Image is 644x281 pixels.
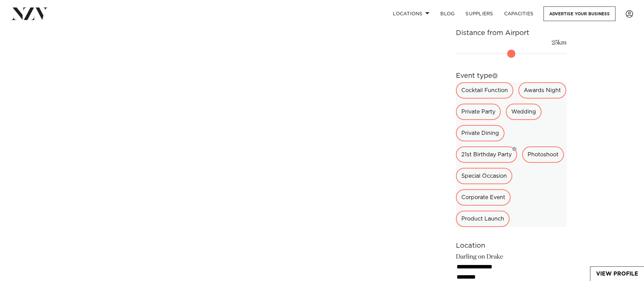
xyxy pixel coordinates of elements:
[518,82,566,99] div: Awards Night
[456,71,567,81] h6: Event type
[11,7,48,20] img: nzv-logo.png
[456,28,567,38] h6: Distance from Airport
[590,267,644,281] a: View Profile
[460,6,498,21] a: SUPPLIERS
[456,125,504,141] div: Private Dining
[456,82,513,99] div: Cocktail Function
[499,6,539,21] a: Capacities
[456,189,511,206] div: Corporate Event
[456,241,567,251] h6: Location
[387,6,435,21] a: Locations
[456,168,512,184] div: Special Occasion
[435,6,460,21] a: BLOG
[506,104,541,120] div: Wedding
[456,211,510,227] div: Product Launch
[544,6,615,21] a: Advertise your business
[552,38,567,48] output: 25km
[456,146,517,163] div: 21st Birthday Party
[522,146,564,163] div: Photoshoot
[456,104,501,120] div: Private Party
